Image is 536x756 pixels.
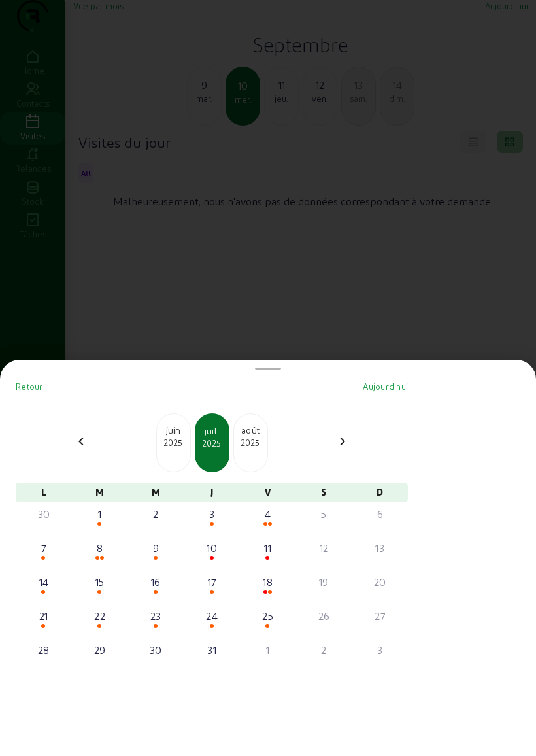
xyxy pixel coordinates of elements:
div: 26 [301,608,347,624]
div: 19 [301,574,347,590]
div: 3 [357,642,403,658]
mat-icon: chevron_left [73,434,89,449]
div: D [352,483,408,502]
div: 11 [245,540,291,556]
div: 24 [189,608,235,624]
div: 1 [245,642,291,658]
mat-icon: chevron_right [335,434,350,449]
div: 2025 [234,437,267,449]
div: 27 [357,608,403,624]
div: 2025 [157,437,190,449]
div: juil. [196,424,228,438]
div: 15 [77,574,123,590]
div: 9 [133,540,178,556]
div: 13 [357,540,403,556]
div: 1 [77,506,123,522]
div: 2 [301,642,347,658]
div: S [296,483,352,502]
div: 22 [77,608,123,624]
div: 2025 [196,438,228,449]
div: M [127,483,184,502]
div: 5 [301,506,347,522]
div: 18 [245,574,291,590]
div: 30 [133,642,178,658]
div: J [184,483,240,502]
div: 10 [189,540,235,556]
div: 25 [245,608,291,624]
div: 14 [21,574,67,590]
div: 3 [189,506,235,522]
span: Aujourd'hui [363,381,408,391]
div: 29 [77,642,123,658]
div: 30 [21,506,67,522]
span: Retour [16,381,43,391]
div: 17 [189,574,235,590]
div: 31 [189,642,235,658]
div: 7 [21,540,67,556]
div: 28 [21,642,67,658]
div: 16 [133,574,178,590]
div: V [240,483,296,502]
div: 4 [245,506,291,522]
div: 6 [357,506,403,522]
div: L [16,483,72,502]
div: 12 [301,540,347,556]
div: 20 [357,574,403,590]
div: M [72,483,128,502]
div: 21 [21,608,67,624]
div: 8 [77,540,123,556]
div: juin [157,424,190,437]
div: août [234,424,267,437]
div: 2 [133,506,178,522]
div: 23 [133,608,178,624]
